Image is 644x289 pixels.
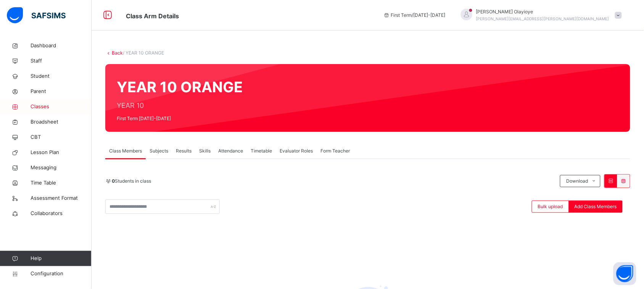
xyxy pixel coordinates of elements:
[476,16,609,21] span: [PERSON_NAME][EMAIL_ADDRESS][PERSON_NAME][DOMAIN_NAME]
[383,12,446,19] span: session/term information
[199,148,211,154] span: Skills
[538,203,563,210] span: Bulk upload
[7,7,66,23] img: safsims
[613,262,636,285] button: Open asap
[112,50,123,56] a: Back
[126,12,179,20] span: Class Arm Details
[31,164,92,172] span: Messaging
[31,57,92,65] span: Staff
[320,148,350,154] span: Form Teacher
[31,270,91,278] span: Configuration
[31,88,92,95] span: Parent
[112,178,115,184] b: 0
[176,148,192,154] span: Results
[31,255,91,262] span: Help
[566,178,588,185] span: Download
[112,178,151,185] span: Students in class
[31,194,92,202] span: Assessment Format
[31,42,92,50] span: Dashboard
[31,103,92,111] span: Classes
[123,50,164,56] span: / YEAR 10 ORANGE
[109,148,142,154] span: Class Members
[476,8,609,15] span: [PERSON_NAME] Olayioye
[280,148,313,154] span: Evaluator Roles
[218,148,243,154] span: Attendance
[31,133,92,141] span: CBT
[31,179,92,187] span: Time Table
[31,210,92,217] span: Collaborators
[251,148,272,154] span: Timetable
[575,203,617,210] span: Add Class Members
[31,149,92,156] span: Lesson Plan
[453,8,626,22] div: JohnOlayioye
[31,72,92,80] span: Student
[150,148,168,154] span: Subjects
[31,118,92,126] span: Broadsheet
